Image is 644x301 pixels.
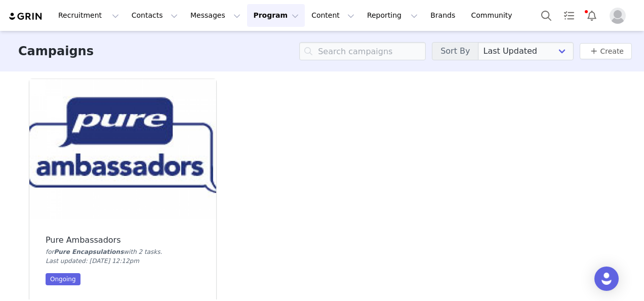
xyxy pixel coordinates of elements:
[46,247,200,256] div: for with 2 task .
[465,4,523,27] a: Community
[610,8,626,24] img: placeholder-profile.jpg
[558,4,580,27] a: Tasks
[594,267,619,291] div: Open Intercom Messenger
[305,4,360,27] button: Content
[126,4,184,27] button: Contacts
[29,79,216,219] img: Pure Ambassadors
[581,4,603,27] button: Notifications
[52,4,125,27] button: Recruitment
[184,4,247,27] button: Messages
[46,256,200,266] div: Last updated: [DATE] 12:12pm
[54,248,124,255] span: Pure Encapsulations
[299,42,426,60] input: Search campaigns
[8,12,44,21] img: grin logo
[588,45,624,57] a: Create
[424,4,464,27] a: Brands
[46,236,200,245] div: Pure Ambassadors
[603,8,636,24] button: Profile
[247,4,305,27] button: Program
[18,42,94,60] h3: Campaigns
[361,4,424,27] button: Reporting
[580,43,632,59] button: Create
[157,248,160,255] span: s
[535,4,557,27] button: Search
[46,273,80,285] div: Ongoing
